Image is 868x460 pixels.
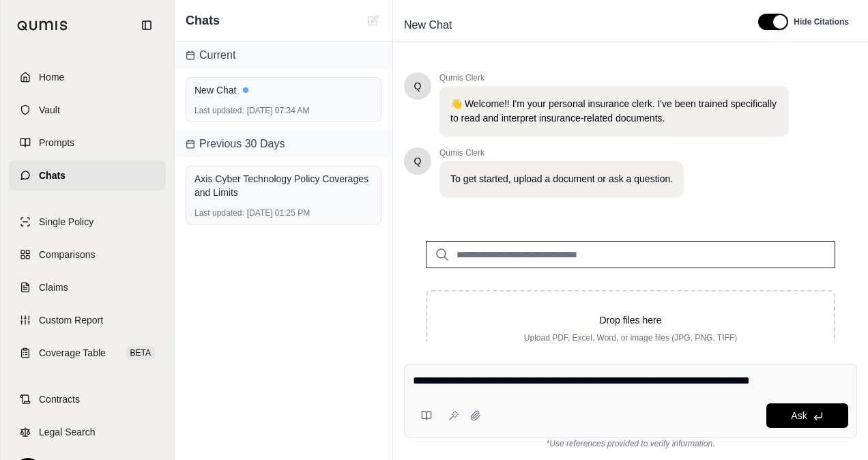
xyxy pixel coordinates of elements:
[9,62,166,92] a: Home
[9,272,166,302] a: Claims
[39,169,66,182] span: Chats
[9,207,166,237] a: Single Policy
[9,384,166,414] a: Contracts
[9,338,166,368] a: Coverage TableBETA
[9,417,166,447] a: Legal Search
[9,160,166,190] a: Chats
[39,281,68,294] span: Claims
[450,172,673,186] p: To get started, upload a document or ask a question.
[194,207,244,218] span: Last updated:
[194,172,373,199] div: Axis Cyber Technology Policy Coverages and Limits
[194,207,373,218] div: [DATE] 01:25 PM
[136,14,158,36] button: Collapse sidebar
[404,438,857,449] div: *Use references provided to verify information.
[39,392,80,406] span: Contracts
[9,95,166,125] a: Vault
[39,103,60,117] span: Vault
[39,346,106,360] span: Coverage Table
[9,240,166,270] a: Comparisons
[39,248,95,261] span: Comparisons
[414,154,422,168] span: Hello
[194,105,373,116] div: [DATE] 07:34 AM
[39,70,64,84] span: Home
[39,215,93,229] span: Single Policy
[439,72,789,83] span: Qumis Clerk
[175,130,392,158] div: Previous 30 Days
[365,12,381,29] button: New Chat
[17,20,68,31] img: Qumis Logo
[791,410,807,421] span: Ask
[766,403,848,428] button: Ask
[194,105,244,116] span: Last updated:
[186,11,220,30] span: Chats
[449,313,812,327] p: Drop files here
[39,313,103,327] span: Custom Report
[399,14,457,36] span: New Chat
[194,83,373,97] div: New Chat
[449,332,812,343] p: Upload PDF, Excel, Word, or image files (JPG, PNG, TIFF)
[399,14,742,36] div: Edit Title
[39,136,74,149] span: Prompts
[9,128,166,158] a: Prompts
[450,97,778,126] p: 👋 Welcome!! I'm your personal insurance clerk. I've been trained specifically to read and interpr...
[794,16,849,27] span: Hide Citations
[39,425,96,439] span: Legal Search
[414,79,422,93] span: Hello
[9,305,166,335] a: Custom Report
[175,42,392,69] div: Current
[439,147,684,158] span: Qumis Clerk
[126,346,155,360] span: BETA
